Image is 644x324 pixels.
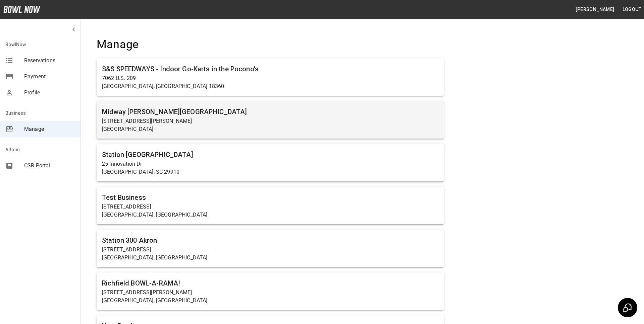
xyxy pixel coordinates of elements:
p: [STREET_ADDRESS] [102,246,438,254]
span: Manage [24,125,75,133]
p: 25 Innovation Dr [102,160,438,168]
p: [STREET_ADDRESS][PERSON_NAME] [102,289,438,297]
button: [PERSON_NAME] [573,3,617,16]
img: logo [3,6,40,13]
p: [GEOGRAPHIC_DATA] [102,125,438,133]
span: Reservations [24,57,75,65]
p: 7062 U.S. 209 [102,74,438,82]
span: Payment [24,73,75,81]
p: [STREET_ADDRESS] [102,203,438,211]
p: [GEOGRAPHIC_DATA], [GEOGRAPHIC_DATA] 18360 [102,82,438,90]
p: [GEOGRAPHIC_DATA], [GEOGRAPHIC_DATA] [102,297,438,305]
h6: Midway [PERSON_NAME][GEOGRAPHIC_DATA] [102,106,438,117]
p: [GEOGRAPHIC_DATA], [GEOGRAPHIC_DATA] [102,211,438,219]
span: Profile [24,89,75,97]
p: [STREET_ADDRESS][PERSON_NAME] [102,117,438,125]
p: [GEOGRAPHIC_DATA], [GEOGRAPHIC_DATA] [102,254,438,262]
h6: S&S SPEEDWAYS - Indoor Go-Karts in the Pocono's [102,64,438,74]
h6: Test Business [102,192,438,203]
h6: Station [GEOGRAPHIC_DATA] [102,149,438,160]
p: [GEOGRAPHIC_DATA], SC 29910 [102,168,438,176]
button: Logout [620,3,644,16]
h6: Richfield BOWL-A-RAMA! [102,278,438,289]
h4: Manage [97,37,444,52]
h6: Station 300 Akron [102,235,438,246]
span: CSR Portal [24,162,75,170]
